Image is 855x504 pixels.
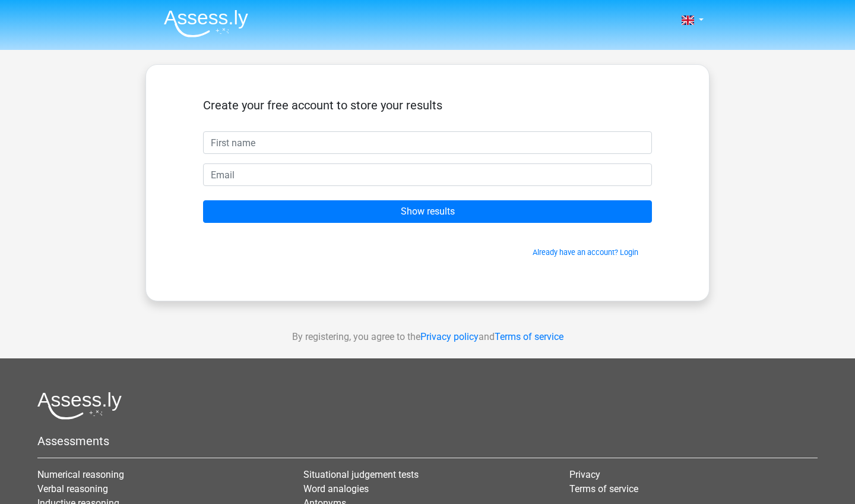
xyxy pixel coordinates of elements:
[37,392,122,420] img: Assessly logo
[569,483,638,494] a: Terms of service
[495,331,563,342] a: Terms of service
[37,469,124,480] a: Numerical reasoning
[303,483,369,494] a: Word analogies
[203,131,652,154] input: First name
[203,200,652,223] input: Show results
[303,469,419,480] a: Situational judgement tests
[420,331,479,342] a: Privacy policy
[37,483,108,494] a: Verbal reasoning
[164,10,248,37] img: Assessly
[569,469,600,480] a: Privacy
[37,434,818,448] h5: Assessments
[533,248,638,257] a: Already have an account? Login
[203,98,652,112] h5: Create your free account to store your results
[203,163,652,186] input: Email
